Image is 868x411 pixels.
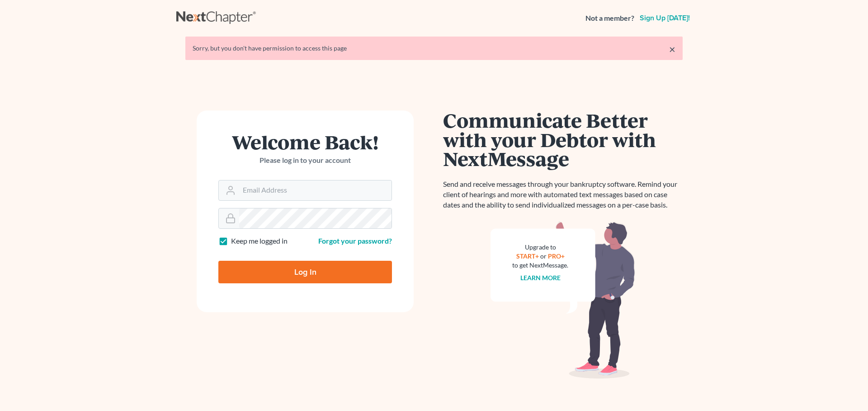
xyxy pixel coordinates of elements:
input: Log In [218,261,392,283]
label: Keep me logged in [231,236,288,246]
a: Learn more [520,274,561,282]
strong: Not a member? [585,13,634,23]
a: PRO+ [548,252,565,260]
a: START+ [516,252,539,260]
img: nextmessage_bg-59042aed3d76b12b5cd301f8e5b87938c9018125f34e5fa2b7a6b67550977c72.svg [491,221,635,379]
p: Send and receive messages through your bankruptcy software. Remind your client of hearings and mo... [443,179,683,210]
p: Please log in to your account [218,155,392,166]
div: to get NextMessage. [512,261,568,270]
a: × [669,44,675,55]
div: Upgrade to [512,243,568,252]
input: Email Address [239,180,392,200]
h1: Welcome Back! [218,132,392,152]
a: Sign up [DATE]! [638,14,692,22]
span: or [540,252,547,260]
a: Forgot your password? [318,236,392,245]
h1: Communicate Better with your Debtor with NextMessage [443,111,683,168]
div: Sorry, but you don't have permission to access this page [193,44,675,53]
